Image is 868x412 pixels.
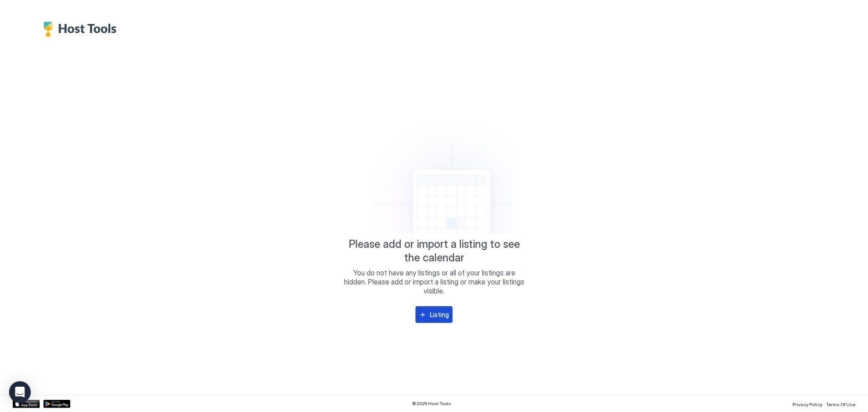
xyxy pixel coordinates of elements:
span: You do not have any listings or all of your listings are hidden. Please add or import a listing o... [344,268,524,295]
a: Terms Of Use [826,399,855,408]
a: App Store [13,400,40,408]
span: Privacy Policy [793,402,822,407]
button: Listing [415,306,453,323]
span: © 2025 Host Tools [412,401,451,407]
div: Open Intercom Messenger [9,381,31,403]
a: Privacy Policy [793,399,822,408]
div: Host Tools Logo [43,22,121,37]
span: Terms Of Use [826,402,855,407]
a: Google Play Store [43,400,71,408]
span: Please add or import a listing to see the calendar [344,237,524,265]
div: Listing [430,310,449,319]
